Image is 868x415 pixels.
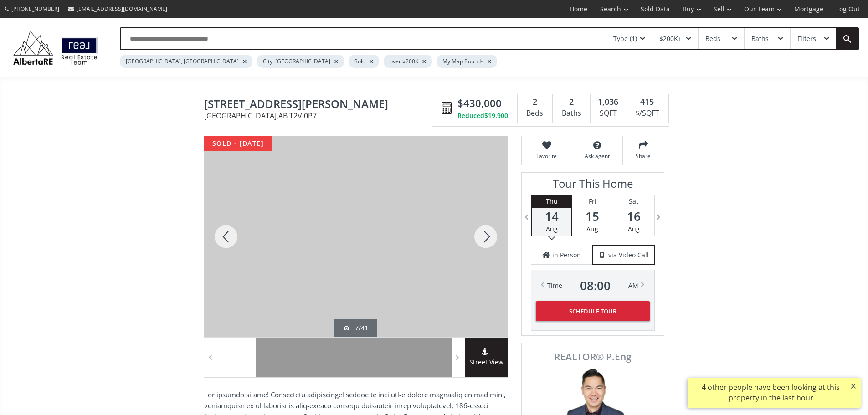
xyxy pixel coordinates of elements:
div: 8710 Horton Road SW #1709 Calgary, AB T2V 0P7 - Photo 7 of 41 [204,136,508,337]
h3: Tour This Home [531,177,655,195]
span: Street View [465,357,508,368]
button: Schedule Tour [536,301,650,321]
span: in Person [552,251,581,260]
div: Baths [751,36,769,42]
span: Ask agent [577,152,618,160]
div: 415 [631,96,663,108]
span: 8710 Horton Road SW #1709 [204,98,437,112]
span: REALTOR® P.Eng [532,352,654,362]
span: 15 [572,210,613,223]
div: Thu [532,195,571,208]
div: Beds [522,107,548,120]
div: [GEOGRAPHIC_DATA], [GEOGRAPHIC_DATA] [120,55,252,68]
span: [GEOGRAPHIC_DATA] , AB T2V 0P7 [204,112,437,119]
div: $/SQFT [631,107,663,120]
span: $430,000 [457,96,502,110]
div: City: [GEOGRAPHIC_DATA] [257,55,344,68]
span: Favorite [526,152,567,160]
div: Beds [705,36,720,42]
button: × [846,378,861,394]
div: Fri [572,195,613,208]
span: Aug [586,225,598,233]
div: $200K+ [659,36,682,42]
span: [PHONE_NUMBER] [11,5,59,13]
a: [EMAIL_ADDRESS][DOMAIN_NAME] [64,0,172,17]
div: 2 [522,96,548,108]
span: $19,900 [484,111,508,120]
div: SQFT [595,107,621,120]
span: Share [627,152,659,160]
div: Type (1) [613,36,637,42]
div: Baths [557,107,586,120]
div: Sat [613,195,654,208]
div: sold - [DATE] [204,136,272,151]
div: Sold [349,55,379,68]
img: Logo [9,28,102,67]
span: [EMAIL_ADDRESS][DOMAIN_NAME] [77,5,167,13]
div: over $200K [384,55,432,68]
span: Aug [546,225,558,233]
div: My Map Bounds [437,55,497,68]
div: Reduced [457,111,508,120]
div: 7/41 [344,323,368,333]
span: 16 [613,210,654,223]
span: Aug [628,225,640,233]
span: 08 : 00 [580,279,611,292]
span: 14 [532,210,571,223]
div: Filters [797,36,816,42]
span: via Video Call [608,251,649,260]
div: Time AM [547,279,638,292]
div: 2 [557,96,586,108]
div: 4 other people have been looking at this property in the last hour [692,382,849,403]
span: 1,036 [598,96,618,108]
